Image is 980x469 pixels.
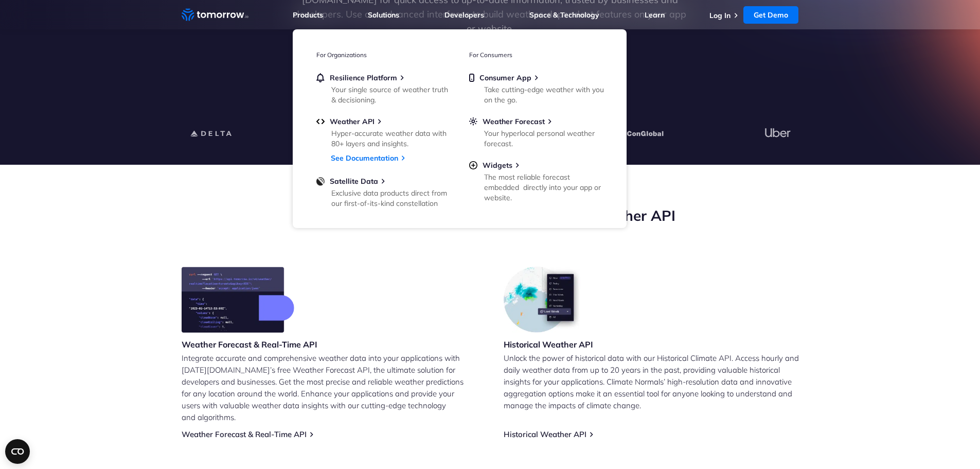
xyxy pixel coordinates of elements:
h3: For Organizations [316,51,450,59]
a: Log In [709,11,730,20]
span: Consumer App [479,73,531,82]
a: Space & Technology [529,10,599,20]
a: Consumer AppTake cutting-edge weather with you on the go. [469,73,603,103]
a: Learn [645,10,665,20]
a: Solutions [368,10,399,20]
a: Home link [182,7,248,23]
img: mobile.svg [469,73,474,82]
h3: For Consumers [469,51,603,59]
img: sun.svg [469,117,477,126]
div: The most reliable forecast embedded directly into your app or website. [484,172,604,203]
a: Satellite DataExclusive data products direct from our first-of-its-kind constellation [316,177,450,206]
div: Your hyperlocal personal weather forecast. [484,128,604,149]
span: Weather API [330,117,375,126]
a: Resilience PlatformYour single source of weather truth & decisioning. [316,73,450,103]
a: See Documentation [331,153,398,163]
p: Integrate accurate and comprehensive weather data into your applications with [DATE][DOMAIN_NAME]... [182,352,477,423]
a: Developers [444,10,484,20]
img: bell.svg [316,73,325,82]
a: Weather ForecastYour hyperlocal personal weather forecast. [469,117,603,147]
div: Take cutting-edge weather with you on the go. [484,84,604,105]
img: api.svg [316,117,325,126]
span: Satellite Data [330,177,378,186]
h3: Historical Weather API [504,339,593,350]
h2: Leverage [DATE][DOMAIN_NAME]’s Free Weather API [182,206,799,225]
p: Unlock the power of historical data with our Historical Climate API. Access hourly and daily weat... [504,352,799,411]
a: Weather Forecast & Real-Time API [182,429,307,439]
div: Your single source of weather truth & decisioning. [331,84,451,105]
img: satellite-data-menu.png [316,177,325,186]
a: Get Demo [743,6,798,24]
a: Weather APIHyper-accurate weather data with 80+ layers and insights. [316,117,450,147]
div: Exclusive data products direct from our first-of-its-kind constellation [331,188,451,209]
span: Resilience Platform [330,73,397,82]
div: Hyper-accurate weather data with 80+ layers and insights. [331,128,451,149]
button: Open CMP widget [5,439,30,464]
img: plus-circle.svg [469,161,477,170]
span: Widgets [483,161,512,170]
a: Products [293,10,323,20]
a: WidgetsThe most reliable forecast embedded directly into your app or website. [469,161,603,201]
span: Weather Forecast [483,117,545,126]
a: Historical Weather API [504,429,586,439]
h3: Weather Forecast & Real-Time API [182,339,317,350]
